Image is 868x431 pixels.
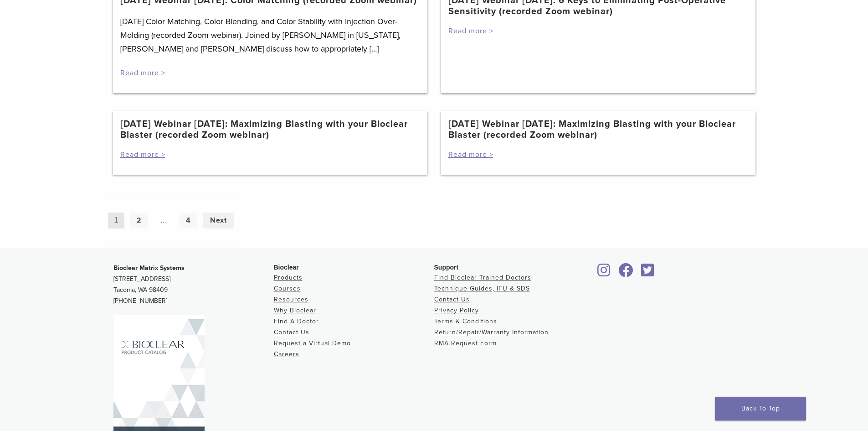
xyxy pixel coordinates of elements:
a: Bioclear [638,269,657,278]
a: RMA Request Form [434,339,497,347]
a: Resources [274,296,308,303]
p: [DATE] Color Matching, Color Blending, and Color Stability with Injection Over-Molding (recorded ... [120,15,420,56]
span: Bioclear [274,264,299,271]
a: Terms & Conditions [434,317,497,325]
p: [STREET_ADDRESS] Tacoma, WA 98409 [PHONE_NUMBER] [113,263,274,306]
a: Request a Virtual Demo [274,339,351,347]
a: [DATE] Webinar [DATE]: Maximizing Blasting with your Bioclear Blaster (recorded Zoom webinar) [120,119,420,140]
a: [DATE] Webinar [DATE]: Maximizing Blasting with your Bioclear Blaster (recorded Zoom webinar) [448,119,748,140]
a: Read more > [448,26,493,36]
a: Privacy Policy [434,306,479,314]
span: Page 1 [108,213,125,228]
span: … [154,213,174,228]
a: Why Bioclear [274,306,316,314]
a: Find Bioclear Trained Doctors [434,274,531,281]
a: Bioclear [616,269,637,278]
a: Read more > [120,150,165,159]
a: Courses [274,285,301,292]
a: Contact Us [434,296,470,303]
a: Read more > [448,150,493,159]
a: Careers [274,350,299,358]
a: Bioclear [595,269,614,278]
a: Page 4 [180,213,197,228]
strong: Bioclear Matrix Systems [113,264,185,272]
a: Page 2 [130,213,148,228]
a: Contact Us [274,328,309,336]
a: Products [274,274,303,281]
a: Technique Guides, IFU & SDS [434,285,530,292]
a: Back To Top [715,397,806,421]
a: Find A Doctor [274,317,319,325]
a: Next [203,213,234,228]
span: Support [434,264,459,271]
a: Return/Repair/Warranty Information [434,328,549,336]
a: Read more > [120,68,165,78]
nav: Post Navigation [106,193,236,248]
